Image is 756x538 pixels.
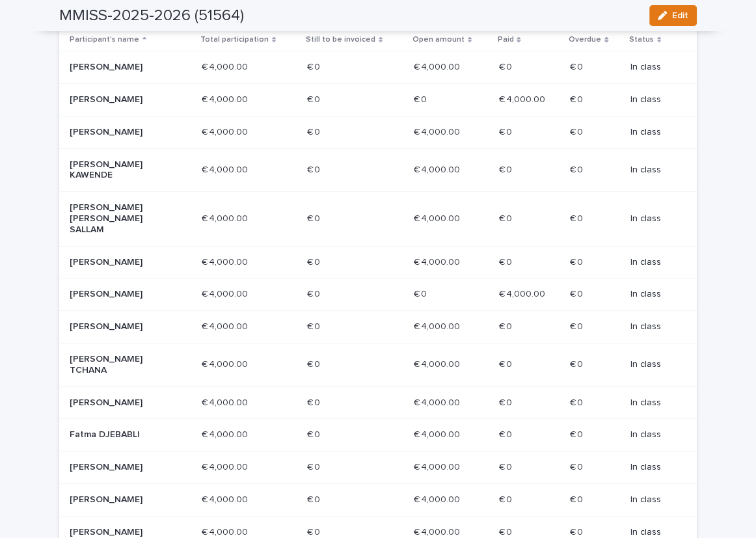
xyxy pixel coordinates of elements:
p: € 0 [570,162,586,176]
p: € 0 [498,162,514,176]
p: € 4,000.00 [414,59,463,73]
p: € 0 [307,524,323,538]
tr: [PERSON_NAME]€ 4,000.00€ 4,000.00 € 0€ 0 € 4,000.00€ 4,000.00 € 0€ 0 € 0€ 0 In class [59,483,697,516]
p: € 4,000.00 [202,162,250,176]
p: € 0 [307,427,323,440]
p: In class [630,127,676,138]
p: € 4,000.00 [414,459,463,473]
tr: [PERSON_NAME] [PERSON_NAME] SALLAM€ 4,000.00€ 4,000.00 € 0€ 0 € 4,000.00€ 4,000.00 € 0€ 0 € 0€ 0 ... [59,192,697,246]
p: € 4,000.00 [414,124,463,138]
p: [PERSON_NAME] [70,257,163,268]
p: € 0 [307,459,323,473]
p: € 0 [307,319,323,332]
p: € 4,000.00 [414,162,463,176]
p: € 0 [307,211,323,224]
p: € 4,000.00 [202,395,250,409]
tr: [PERSON_NAME]€ 4,000.00€ 4,000.00 € 0€ 0 € 4,000.00€ 4,000.00 € 0€ 0 € 0€ 0 In class [59,386,697,419]
p: € 0 [498,254,514,268]
p: € 0 [570,356,586,370]
p: € 4,000.00 [414,356,463,370]
p: € 0 [307,92,323,105]
h2: MMISS-2025-2026 (51564) [59,7,244,25]
p: [PERSON_NAME] [70,94,163,105]
p: [PERSON_NAME] [70,494,163,505]
p: € 4,000.00 [414,319,463,332]
p: € 4,000.00 [414,492,463,505]
p: € 0 [570,124,586,138]
p: In class [630,494,676,505]
p: [PERSON_NAME] [70,62,163,73]
p: In class [630,94,676,105]
p: [PERSON_NAME] [70,127,163,138]
p: € 0 [498,524,514,538]
tr: [PERSON_NAME]€ 4,000.00€ 4,000.00 € 0€ 0 € 4,000.00€ 4,000.00 € 0€ 0 € 0€ 0 In class [59,246,697,278]
tr: [PERSON_NAME]€ 4,000.00€ 4,000.00 € 0€ 0 € 4,000.00€ 4,000.00 € 0€ 0 € 0€ 0 In class [59,311,697,343]
p: € 0 [307,59,323,73]
p: € 0 [570,524,586,538]
p: [PERSON_NAME] [70,397,163,409]
p: € 0 [414,92,429,105]
p: € 4,000.00 [202,427,250,440]
button: Edit [649,5,697,26]
p: € 4,000.00 [414,211,463,224]
p: Open amount [412,33,465,47]
tr: [PERSON_NAME]€ 4,000.00€ 4,000.00 € 0€ 0 € 0€ 0 € 4,000.00€ 4,000.00 € 0€ 0 In class [59,83,697,116]
tr: [PERSON_NAME]€ 4,000.00€ 4,000.00 € 0€ 0 € 4,000.00€ 4,000.00 € 0€ 0 € 0€ 0 In class [59,51,697,84]
p: In class [630,289,676,300]
p: € 0 [307,356,323,370]
p: € 0 [498,59,514,73]
p: € 0 [570,319,586,332]
p: In class [630,462,676,473]
p: € 0 [498,395,514,409]
p: € 0 [498,124,514,138]
p: € 4,000.00 [202,492,250,505]
p: In class [630,165,676,176]
p: € 0 [307,395,323,409]
p: [PERSON_NAME] [70,321,163,332]
tr: [PERSON_NAME] KAWENDE€ 4,000.00€ 4,000.00 € 0€ 0 € 4,000.00€ 4,000.00 € 0€ 0 € 0€ 0 In class [59,148,697,192]
p: € 0 [570,211,586,224]
p: In class [630,429,676,440]
p: [PERSON_NAME] [PERSON_NAME] SALLAM [70,202,163,235]
p: € 0 [570,254,586,268]
p: € 4,000.00 [202,211,250,224]
p: Participant's name [70,33,139,47]
p: In class [630,397,676,409]
p: In class [630,527,676,538]
p: Still to be invoiced [306,33,375,47]
p: € 0 [307,492,323,505]
p: Paid [497,33,513,47]
p: € 4,000.00 [202,319,250,332]
p: Status [629,33,654,47]
p: € 4,000.00 [202,92,250,105]
p: € 0 [414,286,429,300]
p: € 4,000.00 [202,286,250,300]
p: € 4,000.00 [498,92,547,105]
p: € 0 [498,211,514,224]
p: [PERSON_NAME] KAWENDE [70,159,163,182]
p: In class [630,257,676,268]
tr: [PERSON_NAME] TCHANA€ 4,000.00€ 4,000.00 € 0€ 0 € 4,000.00€ 4,000.00 € 0€ 0 € 0€ 0 In class [59,343,697,386]
p: € 4,000.00 [414,524,463,538]
p: € 0 [307,162,323,176]
p: In class [630,62,676,73]
p: € 4,000.00 [414,427,463,440]
p: € 0 [570,427,586,440]
p: € 4,000.00 [202,254,250,268]
p: € 0 [570,395,586,409]
p: € 0 [570,92,586,105]
p: € 0 [498,356,514,370]
p: € 4,000.00 [202,124,250,138]
p: € 0 [570,492,586,505]
p: € 4,000.00 [414,254,463,268]
p: € 4,000.00 [202,459,250,473]
p: Total participation [200,33,269,47]
p: € 4,000.00 [202,356,250,370]
p: € 4,000.00 [202,59,250,73]
p: € 0 [570,286,586,300]
p: € 0 [570,59,586,73]
p: € 4,000.00 [414,395,463,409]
p: € 4,000.00 [202,524,250,538]
p: [PERSON_NAME] [70,289,163,300]
p: € 0 [498,427,514,440]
